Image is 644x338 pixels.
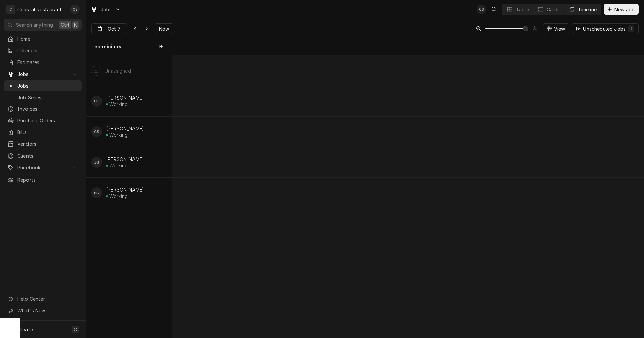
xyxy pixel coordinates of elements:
[4,162,82,173] a: Go to Pricebook
[17,6,67,13] div: Coastal Restaurant Repair
[106,95,144,101] div: [PERSON_NAME]
[4,150,82,161] a: Clients
[74,21,77,28] span: K
[572,23,639,34] button: Unscheduled Jobs0
[70,5,80,14] div: CS
[17,129,78,136] span: Bills
[583,25,634,32] div: Unscheduled Jobs
[106,187,144,193] div: [PERSON_NAME]
[578,6,597,13] div: Timeline
[17,295,77,302] span: Help Center
[109,163,128,168] div: Working
[91,96,102,107] div: CE
[477,5,486,14] div: CS
[158,25,170,32] span: Now
[17,82,78,89] span: Jobs
[17,140,78,147] span: Vendors
[477,5,486,14] div: Chris Sockriter's Avatar
[17,59,78,66] span: Estimates
[105,68,131,74] div: Unassigned
[4,174,82,185] a: Reports
[4,305,82,316] a: Go to What's New
[489,4,499,15] button: Open search
[4,80,82,91] a: Jobs
[91,126,102,137] div: CS
[4,138,82,150] a: Vendors
[553,25,567,32] span: View
[91,187,102,198] div: PB
[4,103,82,114] a: Invoices
[91,43,121,50] span: Technicians
[629,25,633,32] div: 0
[543,23,570,34] button: View
[88,4,123,15] a: Go to Jobs
[109,101,128,107] div: Working
[172,55,644,338] div: normal
[106,126,144,131] div: [PERSON_NAME]
[74,326,77,333] span: C
[155,23,173,34] button: Now
[17,71,68,78] span: Jobs
[604,4,639,15] button: New Job
[91,126,102,137] div: Chris Sockriter's Avatar
[17,94,78,101] span: Job Series
[4,69,82,80] a: Go to Jobs
[17,152,78,159] span: Clients
[17,35,78,42] span: Home
[17,176,78,183] span: Reports
[4,127,82,138] a: Bills
[4,115,82,126] a: Purchase Orders
[16,21,53,28] span: Search anything
[106,156,144,162] div: [PERSON_NAME]
[86,38,172,55] div: Technicians column. SPACE for context menu
[70,5,80,14] div: Chris Sockriter's Avatar
[613,6,636,13] span: New Job
[17,47,78,54] span: Calendar
[91,157,102,168] div: James Gatton's Avatar
[17,164,68,171] span: Pricebook
[91,157,102,168] div: JG
[547,6,560,13] div: Cards
[4,33,82,44] a: Home
[109,132,128,138] div: Working
[17,105,78,112] span: Invoices
[91,23,127,34] button: Oct 7
[516,6,529,13] div: Table
[109,193,128,199] div: Working
[86,55,172,338] div: left
[4,19,82,31] button: Search anythingCtrlK
[17,327,33,332] span: Create
[6,5,15,14] div: C
[4,92,82,103] a: Job Series
[4,57,82,68] a: Estimates
[4,45,82,56] a: Calendar
[17,307,77,314] span: What's New
[61,21,69,28] span: Ctrl
[4,293,82,304] a: Go to Help Center
[91,96,102,107] div: Carlos Espin's Avatar
[101,6,112,13] span: Jobs
[17,117,78,124] span: Purchase Orders
[91,187,102,198] div: Phill Blush's Avatar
